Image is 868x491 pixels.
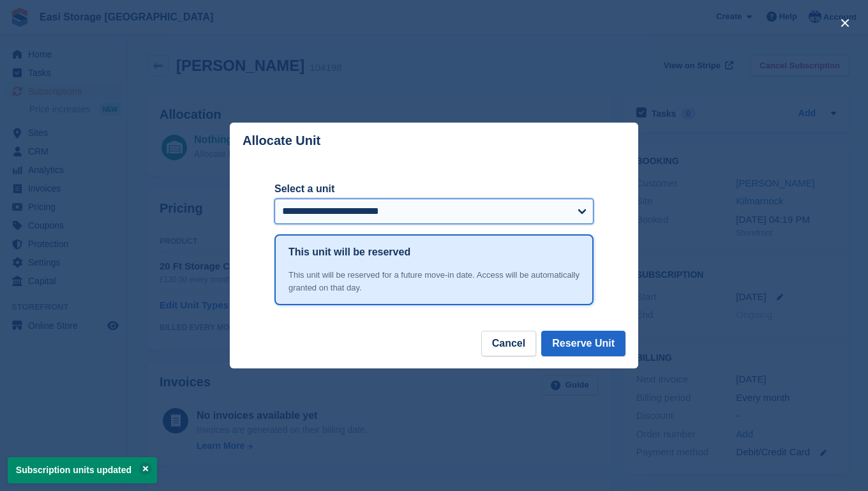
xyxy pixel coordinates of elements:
div: This unit will be reserved for a future move-in date. Access will be automatically granted on tha... [288,269,580,294]
p: Subscription units updated [8,457,157,483]
button: Cancel [481,331,536,356]
h1: This unit will be reserved [288,245,410,260]
p: Allocate Unit [243,133,320,148]
button: Reserve Unit [541,331,625,356]
button: close [835,13,855,33]
label: Select a unit [274,181,594,197]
